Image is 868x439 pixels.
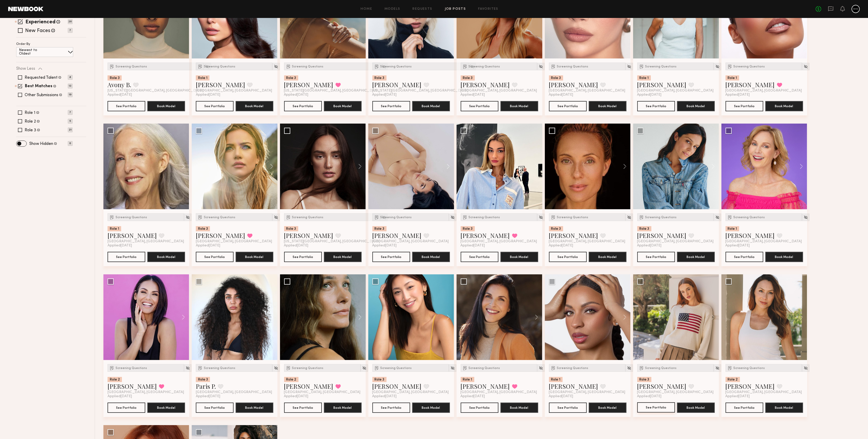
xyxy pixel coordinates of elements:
[726,403,763,413] button: See Portfolio
[68,110,73,115] p: 7
[196,377,210,382] div: Role 3
[461,75,475,81] div: Role 3
[68,84,73,88] p: 13
[589,252,626,262] button: Book Model
[292,216,324,219] span: Screening Questions
[627,215,631,219] img: Unhide Model
[461,390,537,394] span: [GEOGRAPHIC_DATA], [GEOGRAPHIC_DATA]
[204,65,235,68] span: Screening Questions
[25,76,57,80] label: Requested Talent
[557,367,589,370] span: Screening Questions
[677,254,715,259] a: Book Model
[734,367,765,370] span: Screening Questions
[284,252,322,262] button: See Portfolio
[549,231,598,240] a: [PERSON_NAME]
[412,101,450,111] button: Book Model
[726,101,763,111] a: See Portfolio
[147,405,185,410] a: Book Model
[284,89,380,93] span: [US_STATE][GEOGRAPHIC_DATA], [GEOGRAPHIC_DATA]
[204,367,235,370] span: Screening Questions
[765,104,803,108] a: Book Model
[627,366,631,370] img: Unhide Model
[19,48,50,56] p: Newest to Oldest
[469,216,500,219] span: Screening Questions
[236,104,273,108] a: Book Model
[196,382,216,390] a: Paris P.
[549,226,563,231] div: Role 3
[284,101,322,111] button: See Portfolio
[539,366,543,370] img: Unhide Model
[727,215,732,220] img: Submission Icon
[374,365,379,371] img: Submission Icon
[462,64,468,69] img: Submission Icon
[637,75,651,81] div: Role 1
[196,390,272,394] span: [GEOGRAPHIC_DATA], [GEOGRAPHIC_DATA]
[384,7,400,11] a: Models
[637,240,714,244] span: [GEOGRAPHIC_DATA], [GEOGRAPHIC_DATA]
[734,216,765,219] span: Screening Questions
[461,240,537,244] span: [GEOGRAPHIC_DATA], [GEOGRAPHIC_DATA]
[462,365,468,371] img: Submission Icon
[236,101,273,111] button: Book Model
[551,215,556,220] img: Submission Icon
[361,7,372,11] a: Home
[478,7,498,11] a: Favorites
[549,377,563,382] div: Role 1
[677,403,715,413] button: Book Model
[324,104,362,108] a: Book Model
[765,252,803,262] button: Book Model
[726,244,803,248] div: Applied [DATE]
[645,367,677,370] span: Screening Questions
[25,20,55,25] label: Experienced
[284,75,298,81] div: Role 3
[804,215,808,219] img: Unhide Model
[284,240,380,244] span: [US_STATE][GEOGRAPHIC_DATA], [GEOGRAPHIC_DATA]
[274,215,278,219] img: Unhide Model
[500,403,538,413] button: Book Model
[109,64,114,69] img: Submission Icon
[284,93,362,97] div: Applied [DATE]
[637,101,675,111] a: See Portfolio
[726,394,803,398] div: Applied [DATE]
[147,403,185,413] button: Book Model
[372,89,468,93] span: [US_STATE][GEOGRAPHIC_DATA], [GEOGRAPHIC_DATA]
[284,244,362,248] div: Applied [DATE]
[196,403,234,413] a: See Portfolio
[637,93,715,97] div: Applied [DATE]
[549,93,626,97] div: Applied [DATE]
[196,93,273,97] div: Applied [DATE]
[549,390,625,394] span: [GEOGRAPHIC_DATA], [GEOGRAPHIC_DATA]
[461,226,475,231] div: Role 3
[462,215,468,220] img: Submission Icon
[461,231,510,240] a: [PERSON_NAME]
[196,75,209,81] div: Role 1
[372,81,422,89] a: [PERSON_NAME]
[589,403,626,413] button: Book Model
[198,365,203,371] img: Submission Icon
[637,394,715,398] div: Applied [DATE]
[589,101,626,111] button: Book Model
[726,252,763,262] a: See Portfolio
[374,215,379,220] img: Submission Icon
[324,252,362,262] button: Book Model
[726,382,775,390] a: [PERSON_NAME]
[108,403,145,413] button: See Portfolio
[549,382,598,390] a: [PERSON_NAME]
[324,254,362,259] a: Book Model
[196,101,234,111] a: See Portfolio
[108,101,145,111] a: See Portfolio
[380,65,412,68] span: Screening Questions
[147,254,185,259] a: Book Model
[677,252,715,262] button: Book Model
[637,252,675,262] button: See Portfolio
[186,366,190,370] img: Unhide Model
[25,128,36,132] label: Role 3
[380,367,412,370] span: Screening Questions
[551,365,556,371] img: Submission Icon
[108,93,185,97] div: Applied [DATE]
[236,254,273,259] a: Book Model
[734,65,765,68] span: Screening Questions
[115,65,147,68] span: Screening Questions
